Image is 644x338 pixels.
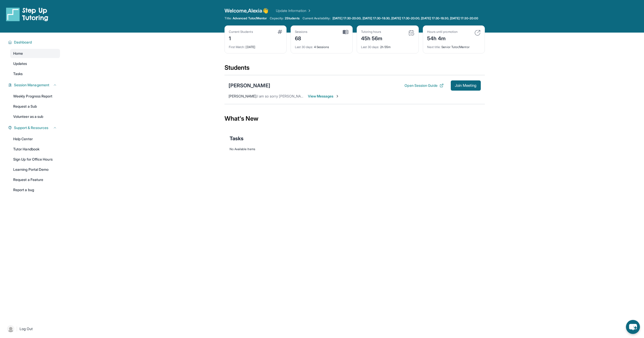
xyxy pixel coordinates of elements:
span: Updates [13,61,27,66]
span: Welcome, Alexia 👋 [224,7,269,14]
span: Title: [224,16,232,20]
div: [PERSON_NAME] [229,82,270,89]
div: 54h 4m [427,34,458,42]
div: No Available Items [230,147,480,151]
span: Next title : [427,45,441,49]
span: Session Management [14,82,49,88]
a: Volunteer as a sub [10,112,60,121]
img: card [278,30,282,34]
div: 4 Sessions [295,42,348,49]
div: Hours until promotion [427,30,458,34]
a: Updates [10,59,60,68]
a: Tutor Handbook [10,145,60,154]
span: Join Meeting [455,84,477,87]
a: Sign Up for Office Hours [10,155,60,164]
div: Students [224,64,485,75]
span: [PERSON_NAME] : [229,94,257,98]
button: Join Meeting [451,80,481,91]
span: Support & Resources [14,125,48,130]
span: Current Availability: [303,16,331,20]
img: Chevron Right [306,8,311,13]
span: Dashboard [14,40,32,45]
div: 2h 55m [361,42,414,49]
span: View Messages [308,94,340,99]
a: Home [10,49,60,58]
span: [DATE] 17:30-20:00, [DATE] 17:30-18:30, [DATE] 17:30-20:00, [DATE] 17:30-18:30, [DATE] 17:30-20:00 [333,16,478,20]
img: card [343,30,348,34]
a: Request a Sub [10,102,60,111]
a: Update Information [276,8,311,13]
span: Tasks [230,135,244,142]
img: card [408,30,414,36]
button: Support & Resources [12,125,57,130]
button: Dashboard [12,40,57,45]
div: Sessions [295,30,308,34]
button: Session Management [12,82,57,88]
span: | [16,326,18,332]
span: I am so sorry [PERSON_NAME]! I will text [PERSON_NAME] right now my internet has been crashing I ... [257,94,482,98]
div: [DATE] [229,42,282,49]
div: Current Students [229,30,253,34]
a: [DATE] 17:30-20:00, [DATE] 17:30-18:30, [DATE] 17:30-20:00, [DATE] 17:30-18:30, [DATE] 17:30-20:00 [332,16,479,20]
div: Tutoring hours [361,30,383,34]
span: Log Out [20,326,33,331]
div: 1 [229,34,253,42]
img: Chevron-Right [335,94,339,98]
button: Open Session Guide [405,83,443,88]
span: First Match : [229,45,245,49]
img: logo [6,7,48,21]
div: 68 [295,34,308,42]
div: 45h 56m [361,34,383,42]
span: Home [13,51,23,56]
a: Report a bug [10,185,60,194]
a: Help Center [10,134,60,144]
a: Tasks [10,69,60,78]
span: 2 Students [285,16,299,20]
a: |Log Out [5,323,60,334]
span: Tasks [13,71,23,76]
button: chat-button [626,320,640,334]
img: card [474,30,481,36]
span: Capacity: [270,16,284,20]
a: Learning Portal Demo [10,165,60,174]
span: Advanced Tutor/Mentor [233,16,267,20]
div: What's New [224,107,485,130]
img: user-img [7,325,14,332]
div: Senior Tutor/Mentor [427,42,481,49]
span: Last 30 days : [295,45,313,49]
a: Weekly Progress Report [10,92,60,101]
span: Last 30 days : [361,45,379,49]
a: Request a Feature [10,175,60,184]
